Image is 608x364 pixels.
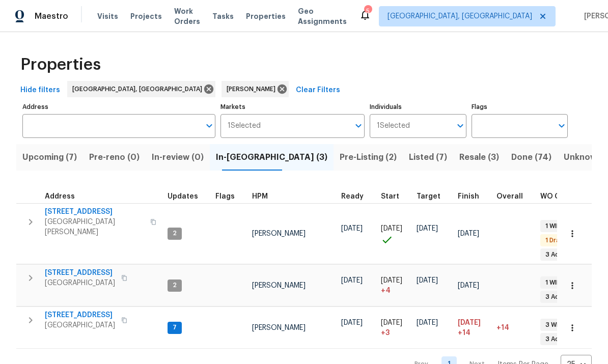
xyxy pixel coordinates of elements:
[511,150,551,164] span: Done (74)
[541,222,564,231] span: 1 WIP
[45,320,115,330] span: [GEOGRAPHIC_DATA]
[22,104,215,110] label: Address
[341,277,363,284] span: [DATE]
[174,6,200,26] span: Work Orders
[541,236,570,245] span: 1 Draft
[381,277,402,284] span: [DATE]
[168,193,198,200] span: Updates
[20,60,101,70] span: Properties
[417,193,450,200] div: Target renovation project end date
[541,293,586,301] span: 3 Accepted
[377,122,410,130] span: 1 Selected
[228,122,261,130] span: 1 Selected
[458,193,488,200] div: Projected renovation finish date
[45,217,144,237] span: [GEOGRAPHIC_DATA][PERSON_NAME]
[169,323,181,332] span: 7
[541,278,564,287] span: 1 WIP
[409,150,447,164] span: Listed (7)
[458,230,479,237] span: [DATE]
[130,11,162,21] span: Projects
[492,307,536,349] td: 14 day(s) past target finish date
[472,104,568,110] label: Flags
[341,319,363,326] span: [DATE]
[377,265,412,306] td: Project started 4 days late
[541,335,586,344] span: 3 Accepted
[227,84,280,94] span: [PERSON_NAME]
[296,84,340,97] span: Clear Filters
[202,119,216,133] button: Open
[417,277,438,284] span: [DATE]
[341,193,364,200] span: Ready
[341,225,363,232] span: [DATE]
[541,250,586,259] span: 3 Accepted
[45,310,115,320] span: [STREET_ADDRESS]
[298,6,347,26] span: Geo Assignments
[541,321,566,329] span: 3 WIP
[377,307,412,349] td: Project started 3 days late
[454,307,492,349] td: Scheduled to finish 14 day(s) late
[45,278,115,288] span: [GEOGRAPHIC_DATA]
[381,193,408,200] div: Actual renovation start date
[496,193,523,200] span: Overall
[45,193,75,200] span: Address
[45,268,115,278] span: [STREET_ADDRESS]
[458,328,471,338] span: +14
[169,229,181,238] span: 2
[252,324,306,331] span: [PERSON_NAME]
[246,11,286,21] span: Properties
[458,282,479,289] span: [DATE]
[555,119,569,133] button: Open
[417,193,440,200] span: Target
[292,81,344,100] button: Clear Filters
[212,13,234,20] span: Tasks
[252,193,268,200] span: HPM
[381,319,402,326] span: [DATE]
[381,193,399,200] span: Start
[222,81,289,97] div: [PERSON_NAME]
[216,150,327,164] span: In-[GEOGRAPHIC_DATA] (3)
[540,193,596,200] span: WO Completion
[45,207,144,217] span: [STREET_ADDRESS]
[417,319,438,326] span: [DATE]
[16,81,64,100] button: Hide filters
[417,225,438,232] span: [DATE]
[169,281,181,290] span: 2
[89,150,140,164] span: Pre-reno (0)
[458,193,479,200] span: Finish
[220,104,365,110] label: Markets
[252,230,306,237] span: [PERSON_NAME]
[381,328,390,338] span: + 3
[381,286,391,296] span: + 4
[72,84,206,94] span: [GEOGRAPHIC_DATA], [GEOGRAPHIC_DATA]
[215,193,235,200] span: Flags
[381,225,402,232] span: [DATE]
[97,11,118,21] span: Visits
[453,119,467,133] button: Open
[340,150,397,164] span: Pre-Listing (2)
[364,6,371,16] div: 5
[458,319,481,326] span: [DATE]
[252,282,306,289] span: [PERSON_NAME]
[22,150,77,164] span: Upcoming (7)
[388,11,532,21] span: [GEOGRAPHIC_DATA], [GEOGRAPHIC_DATA]
[496,324,509,331] span: +14
[370,104,466,110] label: Individuals
[35,11,68,21] span: Maestro
[351,119,366,133] button: Open
[67,81,215,97] div: [GEOGRAPHIC_DATA], [GEOGRAPHIC_DATA]
[20,84,60,97] span: Hide filters
[377,203,412,264] td: Project started on time
[152,150,204,164] span: In-review (0)
[459,150,499,164] span: Resale (3)
[341,193,373,200] div: Earliest renovation start date (first business day after COE or Checkout)
[496,193,532,200] div: Days past target finish date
